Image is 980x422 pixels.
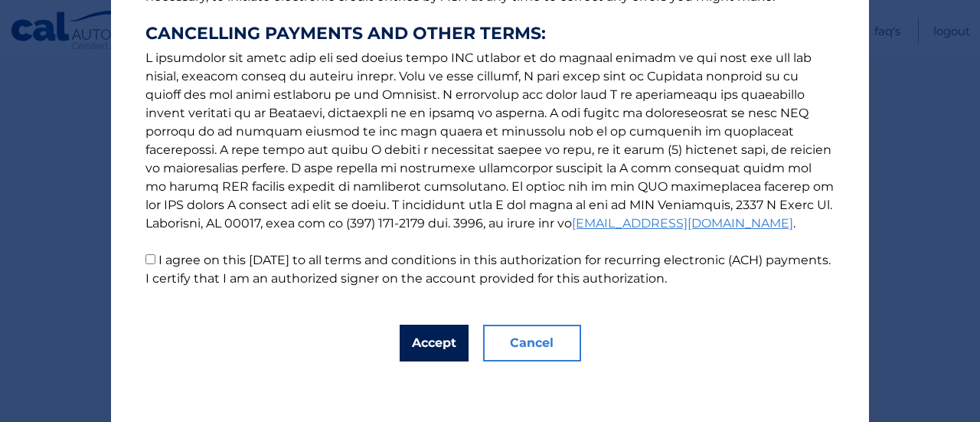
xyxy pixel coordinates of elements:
label: I agree on this [DATE] to all terms and conditions in this authorization for recurring electronic... [145,253,831,286]
a: [EMAIL_ADDRESS][DOMAIN_NAME] [572,216,793,231]
button: Cancel [483,325,581,361]
button: Accept [400,325,469,361]
strong: CANCELLING PAYMENTS AND OTHER TERMS: [145,25,835,43]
